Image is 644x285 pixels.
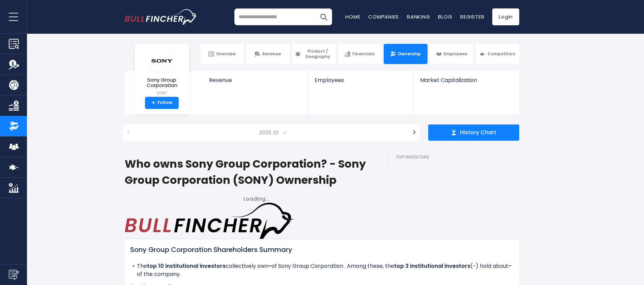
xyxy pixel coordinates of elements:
h2: Sony Group Corporation Shareholders Summary [130,245,514,255]
button: < [123,124,134,141]
a: Revenue [246,44,290,64]
img: Ownership [9,121,19,131]
a: Companies [368,13,399,20]
a: Ownership [384,44,427,64]
span: Market Capitalization [420,77,512,83]
b: - [268,262,271,270]
span: Revenue [262,51,281,57]
div: Loading... [125,196,388,203]
span: 2025 Q1 [257,128,283,137]
b: top 10 institutional investors [147,262,226,270]
a: Financials [338,44,381,64]
a: Overview [200,44,244,64]
span: Employees [444,51,467,57]
h1: Who owns Sony Group Corporation? - Sony Group Corporation (SONY) Ownership [125,156,388,188]
b: - [508,262,511,270]
img: bullfincher logo [125,9,197,25]
span: Financials [352,51,375,57]
a: Employees [308,71,413,95]
span: Ownership [398,51,421,57]
button: > [409,124,420,141]
a: Market Capitalization [413,71,519,95]
span: 2025 Q1 [138,124,405,141]
a: Blog [438,13,452,20]
span: Competitors [488,51,515,57]
span: Product / Geography [303,49,332,59]
li: The collectively own of Sony Group Corporation . Among these, the ( ) hold about of the company. [130,262,514,278]
a: Product / Geography [292,44,335,64]
a: +Follow [145,97,179,109]
a: Revenue [202,71,308,95]
a: Competitors [476,44,519,64]
span: Overview [216,51,236,57]
a: Sony Group Corporation SONY [140,49,184,97]
span: Sony Group Corporation [140,77,183,88]
span: Revenue [209,77,301,83]
b: top 3 institutional investors [394,262,470,270]
small: SONY [140,90,183,96]
a: Home [345,13,360,20]
button: Search [315,8,332,25]
a: Employees [430,44,473,64]
span: History Chart [460,129,496,136]
a: Go to homepage [125,9,197,25]
strong: + [152,100,155,106]
span: Employees [315,77,406,83]
a: Register [460,13,484,20]
a: Login [492,8,519,25]
a: Ranking [407,13,430,20]
span: - [473,262,476,270]
img: history chart [451,130,457,135]
h2: Top Investors [388,149,519,166]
